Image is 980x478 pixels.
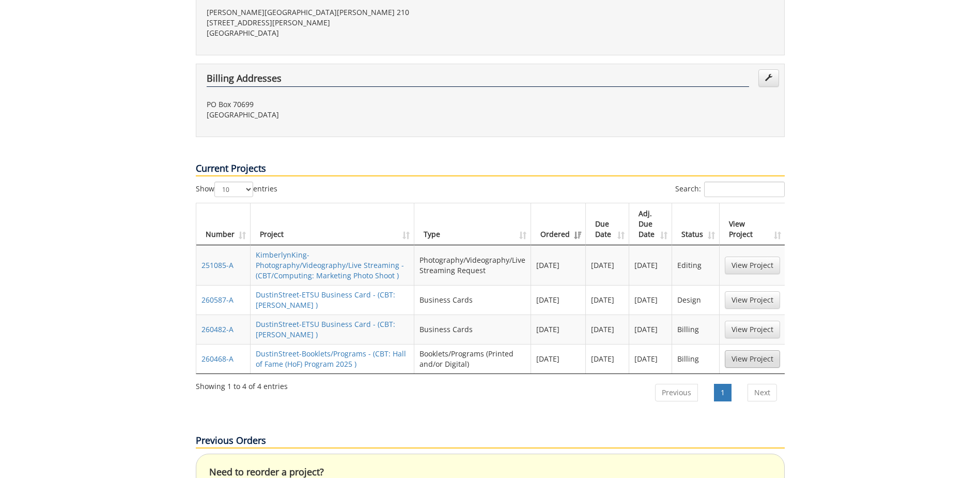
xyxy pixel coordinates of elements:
td: Business Cards [414,285,531,315]
p: [GEOGRAPHIC_DATA] [207,28,483,38]
td: [DATE] [531,344,586,374]
a: DustinStreet-Booklets/Programs - (CBT: Hall of Fame (HoF) Program 2025 ) [256,349,406,369]
div: Showing 1 to 4 of 4 entries [196,377,288,392]
a: 260482-A [201,324,234,334]
p: Current Projects [196,162,785,176]
th: Status: activate to sort column ascending [672,203,719,245]
td: Editing [672,245,719,285]
p: PO Box 70699 [207,99,483,110]
td: [DATE] [629,285,673,315]
p: [STREET_ADDRESS][PERSON_NAME] [207,18,483,28]
td: Business Cards [414,315,531,344]
a: 260587-A [201,295,234,305]
td: Billing [672,344,719,374]
input: Search: [704,182,785,197]
th: Number: activate to sort column ascending [196,203,251,245]
td: Photography/Videography/Live Streaming Request [414,245,531,285]
th: Adj. Due Date: activate to sort column ascending [629,203,673,245]
select: Showentries [214,182,253,197]
a: View Project [725,257,780,274]
a: 1 [714,384,732,401]
th: Type: activate to sort column ascending [414,203,531,245]
h4: Billing Addresses [207,73,749,87]
a: Previous [655,384,698,401]
td: [DATE] [629,315,673,344]
p: Previous Orders [196,434,785,449]
a: 251085-A [201,260,234,270]
label: Show entries [196,182,277,197]
td: [DATE] [629,245,673,285]
a: Edit Addresses [758,69,779,87]
td: [DATE] [586,245,629,285]
a: View Project [725,291,780,309]
th: Ordered: activate to sort column ascending [531,203,586,245]
th: View Project: activate to sort column ascending [720,203,785,245]
a: View Project [725,321,780,338]
td: [DATE] [531,315,586,344]
th: Project: activate to sort column ascending [251,203,414,245]
p: [GEOGRAPHIC_DATA] [207,110,483,120]
p: [PERSON_NAME][GEOGRAPHIC_DATA][PERSON_NAME] 210 [207,7,483,18]
td: [DATE] [629,344,673,374]
td: [DATE] [531,245,586,285]
label: Search: [675,182,785,197]
a: Next [748,384,777,401]
td: Billing [672,315,719,344]
a: KimberlynKing-Photography/Videography/Live Streaming - (CBT/Computing: Marketing Photo Shoot ) [256,250,404,280]
a: DustinStreet-ETSU Business Card - (CBT: [PERSON_NAME] ) [256,319,395,339]
td: Design [672,285,719,315]
a: 260468-A [201,354,234,364]
h4: Need to reorder a project? [209,467,771,477]
td: [DATE] [586,315,629,344]
td: [DATE] [586,344,629,374]
a: View Project [725,350,780,368]
a: DustinStreet-ETSU Business Card - (CBT: [PERSON_NAME] ) [256,290,395,310]
th: Due Date: activate to sort column ascending [586,203,629,245]
td: Booklets/Programs (Printed and/or Digital) [414,344,531,374]
td: [DATE] [531,285,586,315]
td: [DATE] [586,285,629,315]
